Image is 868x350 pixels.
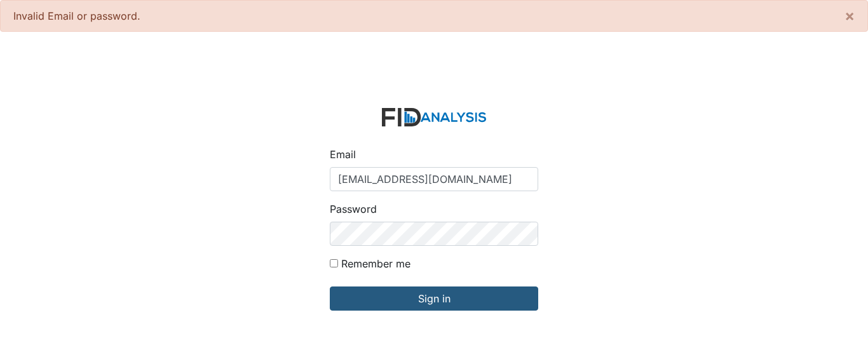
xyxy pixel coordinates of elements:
label: Email [330,147,356,162]
img: logo-2fc8c6e3336f68795322cb6e9a2b9007179b544421de10c17bdaae8622450297.svg [382,108,486,126]
span: × [844,6,855,25]
input: Sign in [330,286,538,311]
label: Password [330,201,377,217]
button: × [832,1,867,31]
label: Remember me [341,256,410,271]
